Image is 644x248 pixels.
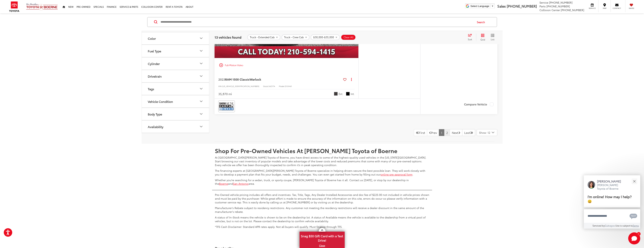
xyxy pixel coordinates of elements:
[218,77,342,81] a: 2023RAM 1500 ClassicWarlock
[199,99,203,104] div: Vehicle Condition
[477,129,497,136] button: Select number of vehicles per page
[222,85,259,88] span: [US_VEHICLE_IDENTIFICATION_NUMBER]
[142,32,209,44] button: ColorColor
[597,179,625,183] p: [PERSON_NAME]
[462,129,475,136] a: LastLast Page
[233,182,249,185] a: San Antonio
[468,38,472,41] span: Sort
[491,38,495,41] span: List
[281,34,309,40] button: remove Truck%20-%20Crew%20Cab
[148,49,161,53] div: Fuel Type
[630,213,637,219] svg: Text
[600,7,609,9] span: Map
[250,77,261,81] span: Warlock
[473,17,490,27] button: Search
[592,224,605,227] span: Serviced by
[142,57,209,70] button: CylinderCylinder
[334,92,338,96] span: Granite Crystal Metallic Clearcoat
[584,209,640,223] textarea: Type your message
[450,129,462,136] a: NextNext Page
[148,112,162,116] div: Body Type
[215,178,429,186] p: Whether you’re searching for a sedan, truck, or sporty coupe, [PERSON_NAME] Toyota of Boerne has ...
[507,4,537,8] span: [PHONE_NUMBER]
[148,74,162,78] div: Drivetrain
[269,85,275,88] span: 54217A
[633,224,639,227] a: Terms
[427,129,439,136] a: Previous PagePrev
[199,49,203,53] div: Fuel Type
[539,8,560,12] span: Collision Center
[638,233,639,235] span: 1
[605,224,615,227] a: Gubagoo.
[539,1,548,4] span: Service
[313,36,334,39] span: $30,000-$35,000
[199,61,203,66] div: Cylinder
[225,77,250,81] span: RAM 1500 Classic
[588,7,596,9] span: Service
[444,129,450,136] a: 2
[491,5,494,8] span: ▼
[148,87,154,91] div: Tags
[381,172,413,176] a: online pre-approval form
[215,206,429,214] p: Manufacturer’s Rebate subject to residency restrictions. Any customer not meeting the residency r...
[597,183,625,191] p: [PERSON_NAME] Toyota of Boerne
[199,74,203,78] div: Drivetrain
[416,131,419,134] i: First Page
[284,36,304,39] span: Truck - Crew Cab
[458,131,460,134] i: Next Page
[142,121,209,133] button: AvailabilityAvailability
[497,4,506,8] span: Sales
[300,232,344,243] span: Snag $50 Gift Card with a Test Drive!
[148,62,160,65] div: Cylinder
[142,70,209,82] button: DrivetrainDrivetrain
[470,5,494,8] a: Select Language​
[250,36,275,39] span: Truck - Extended Cab
[279,85,285,88] span: Model:
[199,124,203,129] div: Availability
[628,232,640,244] svg: Start Chat
[488,34,497,41] button: List View
[247,34,280,40] button: remove Truck%20-%20Extended%20Cab
[479,131,490,134] span: Show: 12
[429,131,431,134] i: Previous Page
[561,8,584,12] span: [PHONE_NUMBER]
[142,83,209,95] button: TagsTags
[414,129,427,136] a: First PageFirst
[546,4,570,8] span: [PHONE_NUMBER]
[215,225,429,229] p: *TFS Cash Disclaimer: Standard APR rates apply. Not all buyers will qualify. Must finance through...
[219,101,234,111] img: CarFax One Owner
[311,34,340,40] button: remove 30000-35000
[344,36,353,39] span: Clear All
[215,215,429,223] p: A status of In-Stock means the vehicle is shown to be on the dealership lot. A status of Availabl...
[339,92,343,96] span: Ext.
[588,194,632,204] span: I'm online! How may I help? 😀
[199,86,203,91] div: Tags
[346,92,350,96] span: Black
[630,177,638,185] button: Close
[219,182,228,185] a: Boerne
[160,18,473,27] input: Search by Make, Model, or Keyword
[215,193,429,204] p: Pre-Owned vehicle pricing includes all offers and incentives. Tax, Title, Tags, Any Dealer Instal...
[490,5,490,8] span: ​
[148,125,163,128] div: Availability
[439,129,444,136] a: 1
[285,85,292,88] span: DS1H41
[215,147,429,154] h2: Shop For Pre-Owned Vehicles At [PERSON_NAME] Toyota of Boerne
[628,232,640,244] button: Toggle Chat Window
[341,34,356,40] button: Clear All
[215,35,241,39] span: 13 vehicles found
[218,77,225,81] span: 2023
[215,156,429,167] p: At [GEOGRAPHIC_DATA][PERSON_NAME] Toyota of Boerne, you have direct access to some of the highest...
[148,37,156,40] div: Color
[615,224,633,227] span: Use is subject to
[26,3,58,11] img: Vic Vaughan Toyota of Boerne
[142,108,209,120] button: Body TypeBody Type
[464,102,494,106] label: Compare Vehicle
[142,45,209,57] button: Fuel TypeFuel Type
[549,1,573,4] span: [PHONE_NUMBER]
[199,112,203,116] div: Body Type
[627,7,636,9] span: Saved
[613,7,621,9] span: Contact
[466,34,476,41] button: Select sort value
